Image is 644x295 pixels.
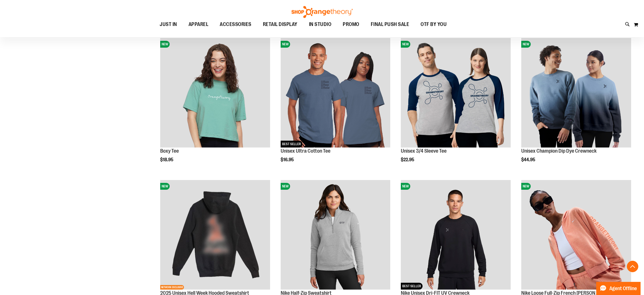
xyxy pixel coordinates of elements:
img: Nike Unisex Dri-FIT UV Crewneck [401,180,511,290]
span: NEW [281,41,290,48]
img: Unisex Champion Dip Dye Crewneck [521,38,631,147]
span: APPAREL [189,18,209,31]
a: Boxy TeeNEW [160,38,270,148]
a: Nike Loose Full-Zip French Terry HoodieNEW [521,180,631,290]
span: RETAIL DISPLAY [263,18,298,31]
span: OTF BY YOU [421,18,447,31]
span: NEW [521,183,531,190]
span: IN STUDIO [309,18,332,31]
a: Unisex Ultra Cotton TeeNEWBEST SELLER [281,38,391,148]
span: NEW [160,41,170,48]
button: Back To Top [627,261,638,272]
div: product [157,35,273,177]
a: 2025 Hell Week Hooded SweatshirtNEWNETWORK EXCLUSIVE [160,180,270,290]
button: Agent Offline [596,282,641,295]
a: Nike Unisex Dri-FIT UV CrewneckNEWBEST SELLER [401,180,511,290]
span: BEST SELLER [401,283,423,290]
span: FINAL PUSH SALE [371,18,409,31]
span: BEST SELLER [281,141,302,147]
span: $22.95 [401,157,415,162]
a: Unisex 3/4 Sleeve TeeNEW [401,38,511,148]
img: Nike Loose Full-Zip French Terry Hoodie [521,180,631,290]
span: $44.95 [521,157,536,162]
span: $18.95 [160,157,174,162]
span: NEW [160,183,170,190]
span: NEW [401,183,410,190]
img: 2025 Hell Week Hooded Sweatshirt [160,180,270,290]
a: Unisex Ultra Cotton Tee [281,148,330,154]
img: Shop Orangetheory [291,6,354,18]
div: product [278,35,393,177]
span: PROMO [343,18,359,31]
span: Agent Offline [609,286,637,291]
img: Nike Half-Zip Sweatshirt [281,180,391,290]
span: ACCESSORIES [220,18,251,31]
a: Unisex Champion Dip Dye CrewneckNEW [521,38,631,148]
span: NEW [521,41,531,48]
span: $16.95 [281,157,295,162]
div: product [398,35,514,177]
a: Unisex Champion Dip Dye Crewneck [521,148,597,154]
span: NEW [281,183,290,190]
div: product [518,35,634,177]
span: NEW [401,41,410,48]
a: Nike Half-Zip SweatshirtNEW [281,180,391,290]
span: JUST IN [160,18,177,31]
span: NETWORK EXCLUSIVE [160,285,184,290]
a: Boxy Tee [160,148,179,154]
img: Unisex Ultra Cotton Tee [281,38,391,147]
a: Unisex 3/4 Sleeve Tee [401,148,447,154]
img: Unisex 3/4 Sleeve Tee [401,38,511,147]
img: Boxy Tee [160,38,270,147]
